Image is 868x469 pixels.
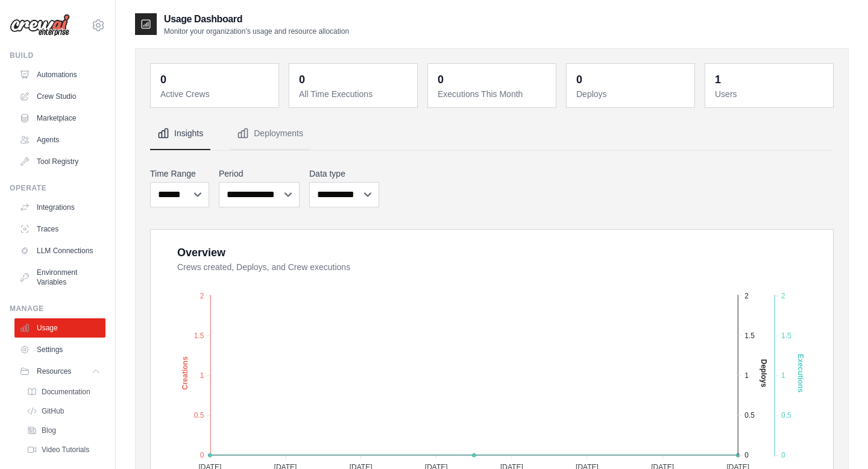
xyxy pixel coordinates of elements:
[744,451,749,459] tspan: 0
[715,88,826,100] dt: Users
[10,14,70,37] img: Logo
[177,261,819,273] dt: Crews created, Deploys, and Crew executions
[42,406,64,416] span: GitHub
[14,65,105,84] a: Automations
[796,354,805,392] text: Executions
[299,71,305,88] div: 0
[744,292,749,300] tspan: 2
[200,371,204,380] tspan: 1
[200,451,204,459] tspan: 0
[438,71,444,88] div: 0
[14,130,105,150] a: Agents
[781,371,785,380] tspan: 1
[14,362,105,381] button: Resources
[759,359,768,388] text: Deploys
[230,118,310,150] button: Deployments
[22,441,105,458] a: Video Tutorials
[299,88,410,100] dt: All Time Executions
[14,87,105,106] a: Crew Studio
[37,367,71,376] span: Resources
[194,332,204,340] tspan: 1.5
[781,411,791,420] tspan: 0.5
[14,241,105,260] a: LLM Connections
[744,332,755,340] tspan: 1.5
[200,292,204,300] tspan: 2
[438,88,549,100] dt: Executions This Month
[150,118,210,150] button: Insights
[744,371,749,380] tspan: 1
[781,292,785,300] tspan: 2
[22,403,105,420] a: GitHub
[744,411,755,420] tspan: 0.5
[181,356,189,390] text: Creations
[42,445,89,455] span: Video Tutorials
[14,198,105,217] a: Integrations
[14,152,105,171] a: Tool Registry
[164,12,349,27] h2: Usage Dashboard
[14,340,105,359] a: Settings
[177,244,225,261] div: Overview
[781,332,791,340] tspan: 1.5
[194,411,204,420] tspan: 0.5
[150,118,834,150] nav: Tabs
[14,109,105,128] a: Marketplace
[10,51,105,60] div: Build
[14,318,105,338] a: Usage
[42,426,56,435] span: Blog
[715,71,721,88] div: 1
[150,168,209,180] label: Time Range
[160,71,166,88] div: 0
[309,168,379,180] label: Data type
[14,263,105,292] a: Environment Variables
[781,451,785,459] tspan: 0
[42,387,90,397] span: Documentation
[164,27,349,36] p: Monitor your organization's usage and resource allocation
[576,88,687,100] dt: Deploys
[219,168,300,180] label: Period
[22,383,105,400] a: Documentation
[160,88,271,100] dt: Active Crews
[14,219,105,239] a: Traces
[576,71,582,88] div: 0
[22,422,105,439] a: Blog
[10,183,105,193] div: Operate
[10,304,105,313] div: Manage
